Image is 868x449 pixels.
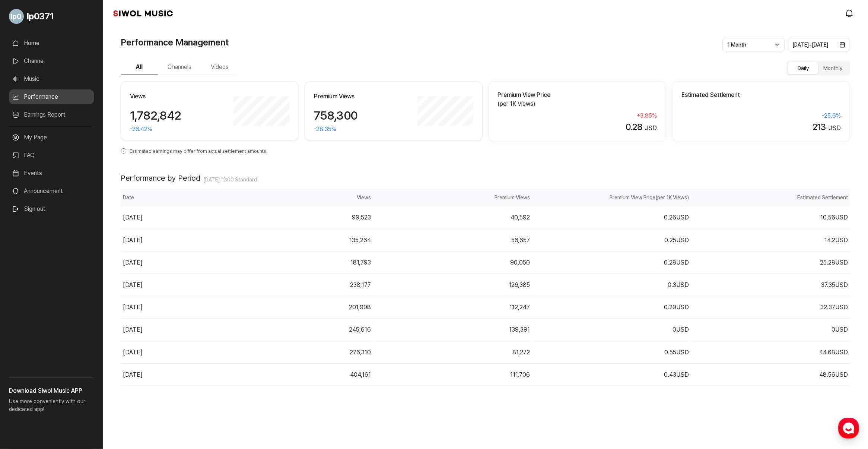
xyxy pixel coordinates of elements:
a: FAQ [9,148,94,163]
td: [DATE] [121,363,214,386]
h2: Performance by Period [121,174,200,183]
span: [DATE] ~ [DATE] [793,42,829,48]
a: Events [9,166,94,181]
h1: Performance Management [121,36,229,49]
a: My Page [9,130,94,145]
span: Messages [62,248,84,254]
td: [DATE] [121,296,214,319]
td: 44.68 USD [691,341,850,363]
p: (per 1K Views) [498,99,657,108]
th: Views [214,189,373,206]
span: 0.28 [626,121,642,132]
div: -26.42 % [130,125,230,134]
button: Channels [158,60,201,75]
td: 14.2 USD [691,229,850,251]
td: 0.28 USD [532,251,691,273]
td: [DATE] [121,319,214,341]
span: 1,782,842 [130,108,181,123]
a: modal.notifications [843,6,858,21]
td: 0.3 USD [532,273,691,296]
th: Date [121,189,214,206]
td: 48.56 USD [691,363,850,386]
td: 111,706 [373,363,532,386]
button: Sign out [9,202,48,216]
span: [DATE] . 12:00 Standard [203,177,257,183]
button: Daily [788,62,818,74]
td: [DATE] [121,273,214,296]
a: Home [2,236,49,255]
td: [DATE] [121,341,214,363]
th: Premium Views [373,189,532,206]
a: Performance [9,89,94,104]
td: [DATE] [121,229,214,251]
h2: Views [130,92,230,101]
a: Music [9,72,94,86]
td: 56,657 [373,229,532,251]
td: 0.43 USD [532,363,691,386]
button: [DATE]~[DATE] [788,38,850,51]
a: Earnings Report [9,107,94,122]
div: USD [498,122,657,133]
td: 81,272 [373,341,532,363]
button: All [121,60,158,75]
td: 112,247 [373,296,532,319]
span: Settings [110,247,128,253]
a: Announcement [9,184,94,199]
td: 276,310 [214,341,373,363]
td: 0.25 USD [532,229,691,251]
td: 99,523 [214,206,373,229]
span: 1 Month [727,42,746,48]
td: 10.56 USD [691,206,850,229]
td: 135,264 [214,229,373,251]
a: Messages [49,236,96,255]
td: 0.55 USD [532,341,691,363]
td: 0 USD [532,319,691,341]
td: [DATE] [121,206,214,229]
h2: Premium View Price [498,91,657,99]
td: 32.37 USD [691,296,850,319]
button: Videos [201,60,238,75]
th: Estimated Settlement [691,189,850,206]
td: 139,391 [373,319,532,341]
span: Home [19,247,32,253]
h2: Estimated Settlement [681,91,841,99]
td: 181,793 [214,251,373,273]
td: 0.29 USD [532,296,691,319]
h2: Premium Views [314,92,414,101]
div: performance of period [121,189,850,386]
button: Monthly [818,62,848,74]
td: 90,050 [373,251,532,273]
h3: Download Siwol Music APP [9,386,94,395]
td: 0 USD [691,319,850,341]
a: Settings [96,236,143,255]
span: 758,300 [314,108,357,123]
p: Use more conveniently with our dedicated app! [9,395,94,419]
th: Premium View Price (per 1K Views) [532,189,691,206]
div: -25.6 % [681,111,841,120]
a: Go to My Profile [9,6,94,27]
td: [DATE] [121,251,214,273]
span: 213 [813,121,826,132]
td: 37.35 USD [691,273,850,296]
a: Channel [9,54,94,69]
td: 201,998 [214,296,373,319]
td: 238,177 [214,273,373,296]
td: 404,161 [214,363,373,386]
p: Estimated earnings may differ from actual settlement amounts. [121,142,850,156]
td: 40,592 [373,206,532,229]
div: USD [681,122,841,133]
td: 245,616 [214,319,373,341]
a: Home [9,36,94,51]
div: -28.35 % [314,125,414,134]
div: + 3.85 % [498,111,657,120]
td: 25.28 USD [691,251,850,273]
span: lp0371 [27,10,54,23]
td: 126,385 [373,273,532,296]
td: 0.26 USD [532,206,691,229]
